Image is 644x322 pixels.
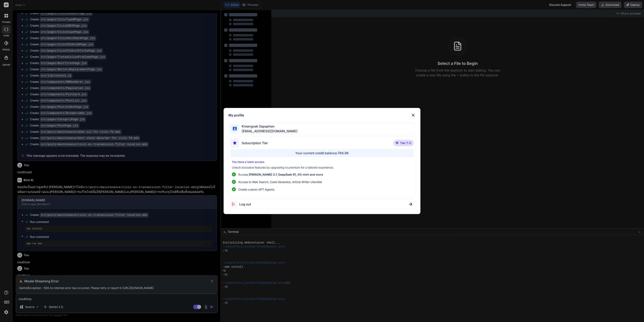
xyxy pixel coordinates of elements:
span: Log out [239,202,251,207]
span: [EMAIL_ADDRESS][DOMAIN_NAME] [239,129,297,134]
img: profile [233,127,237,131]
img: checklist [232,187,236,191]
img: premium [396,142,398,144]
p: Unlock exclusive features by upgrading to premium for a tailored experience. [232,166,412,170]
img: checklist [232,172,236,176]
img: close [409,203,412,206]
span: Kreangsak Sapaphan [239,124,297,129]
img: close [411,113,416,118]
div: Your current credit balance: 749.98 [230,149,414,157]
img: subscription [230,138,239,147]
span: Tier 7-C [400,141,411,145]
img: checklist [232,180,236,184]
span: Access to Web Search, Code Generator, Article Writer checklist [238,180,322,184]
h1: My profile [228,113,244,118]
p: Access [238,172,323,177]
span: [PERSON_NAME] 3.7, DeepSeek R1, O3-mini and more [249,173,323,176]
p: You have a team access [232,160,412,164]
span: Create custom GPT Agents [238,187,274,192]
img: logout [230,201,239,207]
span: Subscription Tier [242,141,268,145]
